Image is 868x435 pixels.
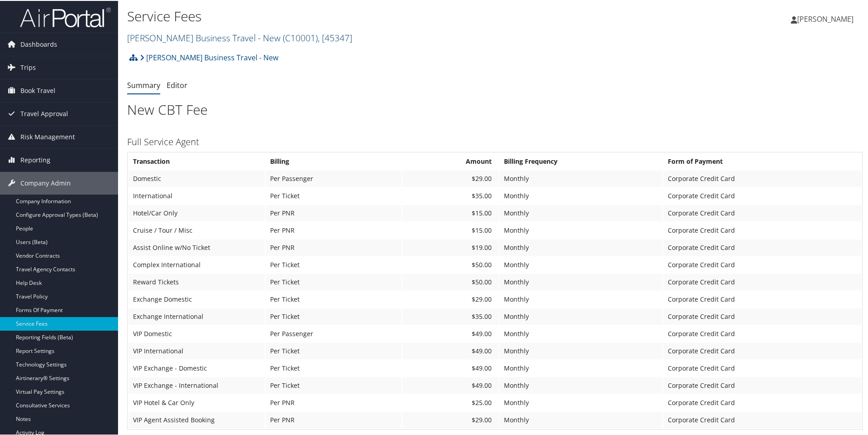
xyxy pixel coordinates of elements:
[663,308,861,324] td: Corporate Credit Card
[402,325,499,341] td: $49.00
[20,6,111,27] img: airportal-logo.png
[266,170,401,186] td: Per Passenger
[499,411,662,427] td: Monthly
[402,256,499,272] td: $50.00
[663,273,861,289] td: Corporate Credit Card
[20,55,36,78] span: Trips
[128,325,265,341] td: VIP Domestic
[499,394,662,410] td: Monthly
[402,394,499,410] td: $25.00
[663,221,861,238] td: Corporate Credit Card
[128,221,265,238] td: Cruise / Tour / Misc
[402,376,499,393] td: $49.00
[663,170,861,186] td: Corporate Credit Card
[128,376,265,393] td: VIP Exchange - International
[127,79,160,89] a: Summary
[318,31,352,43] span: , [ 45347 ]
[20,32,57,55] span: Dashboards
[402,273,499,289] td: $50.00
[499,359,662,376] td: Monthly
[663,376,861,393] td: Corporate Credit Card
[128,256,265,272] td: Complex International
[499,204,662,220] td: Monthly
[20,125,75,147] span: Risk Management
[402,204,499,220] td: $15.00
[499,256,662,272] td: Monthly
[128,394,265,410] td: VIP Hotel & Car Only
[128,411,265,427] td: VIP Agent Assisted Booking
[663,239,861,255] td: Corporate Credit Card
[266,204,401,220] td: Per PNR
[283,31,318,43] span: ( C10001 )
[499,221,662,238] td: Monthly
[266,290,401,307] td: Per Ticket
[402,239,499,255] td: $19.00
[128,359,265,376] td: VIP Exchange - Domestic
[127,99,863,118] h1: New CBT Fee
[266,359,401,376] td: Per Ticket
[499,376,662,393] td: Monthly
[402,152,499,169] th: Amount
[128,204,265,220] td: Hotel/Car Only
[663,152,861,169] th: Form of Payment
[663,256,861,272] td: Corporate Credit Card
[266,325,401,341] td: Per Passenger
[266,394,401,410] td: Per PNR
[266,342,401,358] td: Per Ticket
[499,308,662,324] td: Monthly
[266,273,401,289] td: Per Ticket
[402,187,499,203] td: $35.00
[663,204,861,220] td: Corporate Credit Card
[402,290,499,307] td: $29.00
[127,6,617,25] h1: Service Fees
[663,359,861,376] td: Corporate Credit Card
[128,187,265,203] td: International
[402,411,499,427] td: $29.00
[20,102,68,124] span: Travel Approval
[499,152,662,169] th: Billing Frequency
[167,79,187,89] a: Editor
[266,308,401,324] td: Per Ticket
[128,273,265,289] td: Reward Tickets
[797,13,853,23] span: [PERSON_NAME]
[499,342,662,358] td: Monthly
[266,152,401,169] th: Billing
[499,187,662,203] td: Monthly
[128,308,265,324] td: Exchange International
[266,256,401,272] td: Per Ticket
[127,31,352,43] a: [PERSON_NAME] Business Travel - New
[128,239,265,255] td: Assist Online w/No Ticket
[266,221,401,238] td: Per PNR
[663,342,861,358] td: Corporate Credit Card
[266,239,401,255] td: Per PNR
[20,78,55,101] span: Book Travel
[663,394,861,410] td: Corporate Credit Card
[663,325,861,341] td: Corporate Credit Card
[128,170,265,186] td: Domestic
[791,5,863,32] a: [PERSON_NAME]
[266,187,401,203] td: Per Ticket
[128,152,265,169] th: Transaction
[499,239,662,255] td: Monthly
[20,171,71,194] span: Company Admin
[402,359,499,376] td: $49.00
[663,290,861,307] td: Corporate Credit Card
[128,290,265,307] td: Exchange Domestic
[663,411,861,427] td: Corporate Credit Card
[128,342,265,358] td: VIP International
[140,48,278,66] a: [PERSON_NAME] Business Travel - New
[402,170,499,186] td: $29.00
[499,170,662,186] td: Monthly
[266,376,401,393] td: Per Ticket
[402,308,499,324] td: $35.00
[266,411,401,427] td: Per PNR
[499,325,662,341] td: Monthly
[663,187,861,203] td: Corporate Credit Card
[402,221,499,238] td: $15.00
[402,342,499,358] td: $49.00
[20,148,50,171] span: Reporting
[499,290,662,307] td: Monthly
[127,135,863,147] h3: Full Service Agent
[499,273,662,289] td: Monthly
